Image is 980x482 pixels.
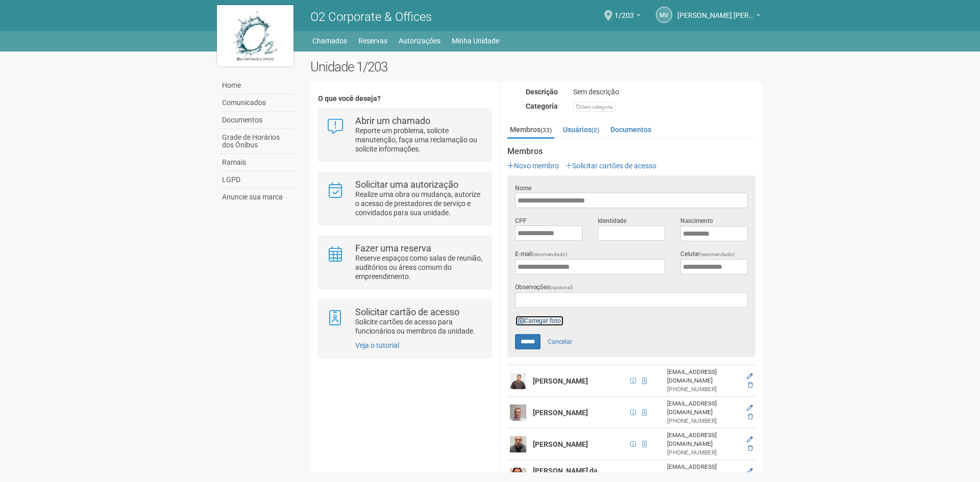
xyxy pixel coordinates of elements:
[355,190,483,217] p: Realize uma obra ou mudança, autorize o acesso de prestadores de serviço e convidados para sua un...
[680,216,713,225] label: Nascimento
[358,34,387,48] a: Reservas
[598,216,626,225] label: Identidade
[748,413,753,420] a: Excluir membro
[219,171,295,189] a: LGPD
[318,95,491,103] h4: O que você deseja?
[667,368,740,385] div: [EMAIL_ADDRESS][DOMAIN_NAME]
[680,249,735,259] label: Celular
[507,147,755,156] strong: Membros
[608,122,654,137] a: Documentos
[515,315,564,326] a: Carregar foto
[533,409,588,417] strong: [PERSON_NAME]
[355,317,483,336] p: Solicite cartões de acesso para funcionários ou membros da unidade.
[677,13,761,21] a: [PERSON_NAME] [PERSON_NAME]
[507,122,554,139] a: Membros(33)
[355,253,483,281] p: Reserve espaços como salas de reunião, auditórios ou áreas comum do empreendimento.
[667,431,740,448] div: [EMAIL_ADDRESS][DOMAIN_NAME]
[515,216,527,225] label: CPF
[399,34,440,48] a: Autorizações
[533,377,588,385] strong: [PERSON_NAME]
[526,102,558,110] strong: Categoria
[747,373,753,380] a: Editar membro
[310,59,763,74] h2: Unidade 1/203
[219,154,295,171] a: Ramais
[677,2,754,19] span: Marcus Vinicius da Silveira Costa
[560,122,602,137] a: Usuários(2)
[217,5,293,66] img: logo.jpg
[452,34,499,48] a: Minha Unidade
[326,116,483,154] a: Abrir um chamado Reporte um problema, solicite manutenção, faça uma reclamação ou solicite inform...
[573,102,616,112] div: Sem categoria
[566,162,656,170] a: Solicitar cartões de acesso
[507,162,559,170] a: Novo membro
[326,244,483,281] a: Fazer uma reserva Reserve espaços como salas de reunião, auditórios ou áreas comum do empreendime...
[510,404,526,421] img: user.png
[615,2,634,19] span: 1/203
[656,7,672,23] a: MV
[748,445,753,452] a: Excluir membro
[355,179,458,190] strong: Solicitar uma autorização
[550,285,573,290] span: (opcional)
[667,385,740,394] div: [PHONE_NUMBER]
[310,10,432,24] span: O2 Corporate & Offices
[667,448,740,457] div: [PHONE_NUMBER]
[747,436,753,443] a: Editar membro
[219,129,295,154] a: Grade de Horários dos Ônibus
[532,251,568,257] span: (recomendado)
[355,126,483,154] p: Reporte um problema, solicite manutenção, faça uma reclamação ou solicite informações.
[326,308,483,336] a: Solicitar cartão de acesso Solicite cartões de acesso para funcionários ou membros da unidade.
[566,87,763,96] div: Sem descrição
[592,126,599,134] small: (2)
[219,112,295,129] a: Documentos
[667,463,740,480] div: [EMAIL_ADDRESS][DOMAIN_NAME]
[526,88,558,96] strong: Descrição
[510,436,526,452] img: user.png
[515,249,568,259] label: E-mail
[355,307,459,317] strong: Solicitar cartão de acesso
[219,77,295,94] a: Home
[355,115,430,126] strong: Abrir um chamado
[615,13,641,21] a: 1/203
[747,468,753,475] a: Editar membro
[219,189,295,206] a: Anuncie sua marca
[533,440,588,448] strong: [PERSON_NAME]
[515,283,573,292] label: Observações
[515,184,531,193] label: Nome
[667,417,740,425] div: [PHONE_NUMBER]
[355,243,431,253] strong: Fazer uma reserva
[699,251,735,257] span: (recomendado)
[326,180,483,217] a: Solicitar uma autorização Realize uma obra ou mudança, autorize o acesso de prestadores de serviç...
[542,334,578,349] a: Cancelar
[667,399,740,417] div: [EMAIL_ADDRESS][DOMAIN_NAME]
[748,382,753,389] a: Excluir membro
[312,34,347,48] a: Chamados
[541,126,552,134] small: (33)
[747,404,753,412] a: Editar membro
[355,341,399,349] a: Veja o tutorial
[510,373,526,389] img: user.png
[219,94,295,112] a: Comunicados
